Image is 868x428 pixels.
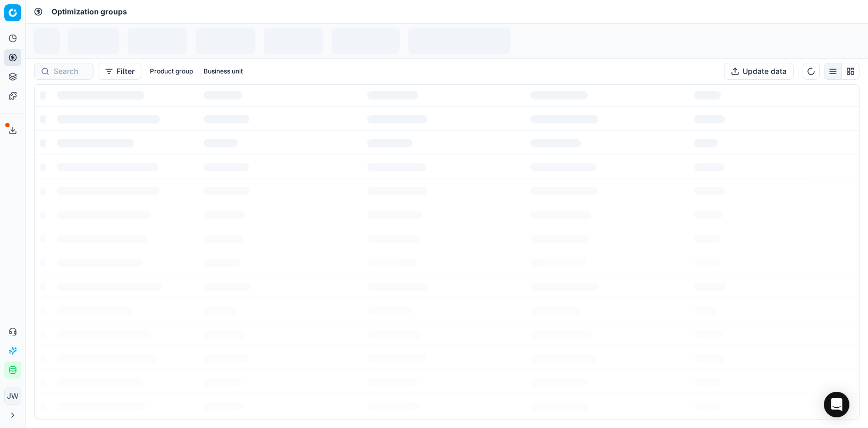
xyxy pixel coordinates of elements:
div: Open Intercom Messenger [824,392,849,417]
nav: breadcrumb [52,6,127,17]
button: Business unit [199,65,247,78]
input: Search [54,66,87,77]
span: JW [5,388,21,404]
span: Optimization groups [52,6,127,17]
button: Product group [146,65,197,78]
button: Update data [724,63,794,80]
button: JW [4,388,21,405]
button: Filter [98,63,141,80]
